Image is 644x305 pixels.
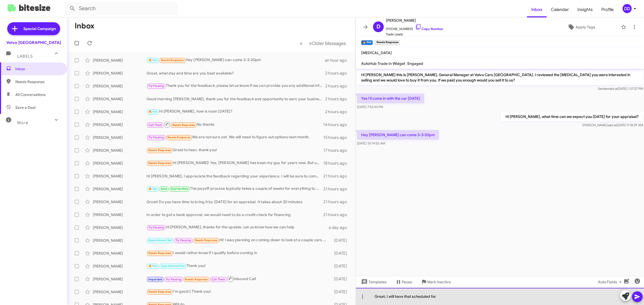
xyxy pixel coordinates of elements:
div: [PERSON_NAME] [93,199,147,204]
span: More [17,120,28,125]
span: Mark Inactive [427,277,451,287]
span: [PERSON_NAME] [386,17,443,24]
div: We are not sure yet. We will need to figure out options next month. [147,134,323,140]
div: 15 hours ago [323,135,351,140]
span: Needs Response [15,79,61,84]
div: [PERSON_NAME] [93,289,147,295]
a: Insights [573,2,597,17]
span: Older Messages [312,40,346,46]
div: Inbound Call [147,276,329,282]
div: [PERSON_NAME] [93,251,147,256]
span: Call Them [211,278,225,281]
span: Special Campaign [23,26,56,31]
span: Needs Response [148,148,171,152]
button: DD [618,4,638,13]
input: Search [65,2,178,15]
button: Previous [297,38,306,49]
button: Next [306,38,349,49]
div: [PERSON_NAME] [93,122,147,127]
div: [PERSON_NAME] [93,148,147,153]
a: Calendar [547,2,573,17]
div: [PERSON_NAME] [93,70,147,76]
div: The payoff process typically takes a couple of weeks for everything to properly process. If you h... [147,186,323,192]
span: Templates [360,277,387,287]
span: Labels [17,54,33,59]
div: Hi [PERSON_NAME]! Yes, [PERSON_NAME] has been my guy for years now. But unfortunately the EX90 is... [147,160,323,166]
span: 🔥 Hot [148,58,158,62]
span: Try Pausing [148,226,164,229]
div: 2 hours ago [325,96,351,102]
span: 🔥 Hot [148,110,158,113]
span: [DATE] 7:52:43 PM [357,105,383,109]
span: Sold [161,187,167,191]
span: Needs Response [148,251,171,255]
div: a day ago [329,225,351,230]
div: Hi [PERSON_NAME], I appreciate the feedback regarding your experience. I will be sure to communic... [147,173,323,179]
span: Sold Verified [171,187,188,191]
span: « [300,40,303,47]
div: [PERSON_NAME] [93,173,147,179]
div: 21 hours ago [323,199,351,204]
div: [DATE] [329,276,351,282]
span: Try Pausing [175,239,191,242]
button: Auto Fields [594,277,628,287]
span: 🔥 Hot [148,264,158,268]
div: Thank you! [147,263,329,269]
span: said at [608,87,618,91]
a: Special Campaign [7,22,60,35]
span: Trade Leads [386,32,443,37]
div: Great! Do you have time to bring it by [DATE] for an appraisal. It takes about 30 minutes [147,199,323,204]
span: Appointment Set [161,264,185,268]
a: Inbox [527,2,547,17]
div: [PERSON_NAME] [93,225,147,230]
div: 2 hours ago [325,70,351,76]
p: Hey [PERSON_NAME] can come 3-3:30pm [357,130,439,140]
div: 18 hours ago [323,161,351,166]
div: an hour ago [325,58,351,63]
button: Pause [391,277,416,287]
div: [DATE] [329,263,351,269]
div: 21 hours ago [323,173,351,179]
span: Try Pausing [148,136,164,139]
button: Mark Inactive [416,277,455,287]
div: Hi [PERSON_NAME], thanks for the update. Let us know how we can help [147,224,329,230]
span: 🔥 Hot [148,187,158,191]
div: In order to get a bank approval, we would need to do a credit check for financing [147,212,323,217]
div: [PERSON_NAME] [93,212,147,217]
button: Templates [356,277,391,287]
small: 🔥 Hot [361,40,373,45]
div: Thank you for the feedback, please let us know if we can provide you any additional information i... [147,83,325,89]
span: Needs Response [148,161,171,165]
div: Great to hear, thank you! [147,147,323,153]
div: 21 hours ago [323,212,351,217]
div: I'm good:) Thank you! [147,289,329,295]
span: D [376,23,380,31]
h1: Inbox [75,22,94,30]
nav: Page navigation example [297,38,349,49]
div: 14 hours ago [323,122,351,127]
div: No thanks [147,121,323,128]
span: » [309,40,312,47]
div: Hi [PERSON_NAME], how is noon [DATE]? [147,109,325,115]
div: [PERSON_NAME] [93,58,147,63]
span: [DATE] 10:14:55 AM [357,141,385,145]
span: Pause [402,277,412,287]
span: Engaged [407,61,423,66]
span: Needs Response [172,123,195,127]
span: AutoHub Trade In Widget [361,61,405,66]
span: Try Pausing [148,84,164,88]
span: Appointment Set [148,239,172,242]
div: Hey [PERSON_NAME] can come 3-3:30pm [147,57,325,63]
div: [PERSON_NAME] [93,109,147,114]
span: All Conversations [15,92,46,97]
span: [MEDICAL_DATA] [361,50,392,55]
span: [PERSON_NAME] [DATE] 9:18:29 AM [582,123,643,127]
div: [DATE] [329,289,351,295]
div: [PERSON_NAME] [93,161,147,166]
a: Profile [597,2,618,17]
div: 2 hours ago [325,109,351,114]
span: [PHONE_NUMBER] [386,24,443,32]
